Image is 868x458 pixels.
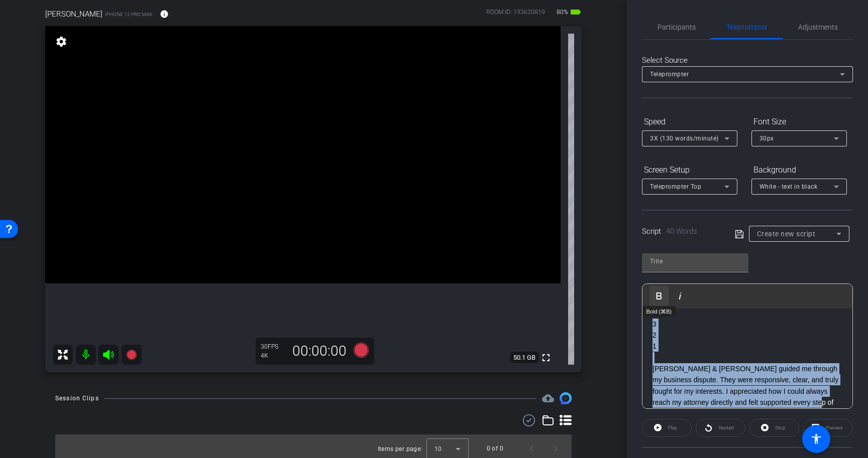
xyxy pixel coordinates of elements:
[542,392,554,404] span: Destinations for your clips
[759,183,818,190] span: White - text in black
[653,363,842,419] p: [PERSON_NAME] & [PERSON_NAME] guided me through my business dispute. They were responsive, clear,...
[650,135,719,142] span: 3X (130 words/minute)
[650,71,689,78] span: Teleprompter
[378,444,422,454] div: Items per page:
[510,352,539,364] span: 50.1 GB
[642,162,737,179] div: Screen Setup
[45,9,102,20] span: [PERSON_NAME]
[666,227,697,236] span: 40 Words
[540,352,552,364] mat-icon: fullscreen
[55,393,99,403] div: Session Clips
[653,319,842,330] p: 3
[757,230,816,238] span: Create new script
[642,306,676,317] div: Bold (⌘B)
[642,113,737,130] div: Speed
[261,352,286,360] div: 4K
[653,341,842,352] p: 1
[658,24,696,31] span: Participants
[759,135,774,142] span: 30px
[798,24,838,31] span: Adjustments
[105,11,152,18] span: iPhone 12 Pro Max
[286,343,353,360] div: 00:00:00
[570,6,582,18] mat-icon: battery_std
[810,433,822,445] mat-icon: accessibility
[160,10,169,19] mat-icon: info
[487,443,503,453] div: 0 of 0
[560,392,572,404] img: Session clips
[726,24,768,31] span: Teleprompter
[751,113,847,130] div: Font Size
[555,4,570,20] span: 80%
[642,226,721,237] div: Script
[542,392,554,404] mat-icon: cloud_upload
[268,343,278,350] span: FPS
[54,36,68,48] mat-icon: settings
[486,8,545,22] div: ROOM ID: 193620819
[261,343,286,351] div: 30
[642,55,853,66] div: Select Source
[653,330,842,341] p: 2
[650,255,740,267] input: Title
[751,162,847,179] div: Background
[650,183,701,190] span: Teleprompter Top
